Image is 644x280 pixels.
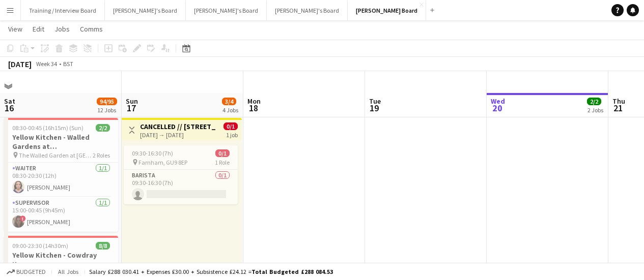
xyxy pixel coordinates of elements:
a: Edit [29,22,48,36]
span: Budgeted [16,268,46,275]
button: [PERSON_NAME]'s Board [267,1,348,20]
span: View [8,24,22,34]
app-card-role: Barista0/109:30-16:30 (7h) [124,170,238,204]
button: [PERSON_NAME]'s Board [186,1,267,20]
span: Farnham, GU9 8EP [138,159,187,166]
span: Wed [491,97,505,106]
a: View [4,22,26,36]
span: 09:00-23:30 (14h30m) [12,242,68,250]
div: Salary £288 030.41 + Expenses £30.00 + Subsistence £24.12 = [89,268,333,275]
div: BST [63,60,73,68]
span: 21 [611,102,625,114]
div: 1 job [226,130,238,139]
span: Edit [33,24,44,34]
span: 19 [368,102,381,114]
span: Sat [4,97,15,106]
span: 2 Roles [93,151,110,159]
a: Jobs [50,22,74,36]
a: Comms [76,22,107,36]
button: [PERSON_NAME] Board [348,1,426,20]
div: [DATE] → [DATE] [140,131,216,139]
h3: Yellow Kitchen - Walled Gardens at [GEOGRAPHIC_DATA] [4,133,118,151]
span: Mon [247,97,261,106]
div: 12 Jobs [97,106,117,114]
span: 18 [246,102,261,114]
span: 16 [3,102,15,114]
div: 2 Jobs [587,106,603,114]
span: 3/4 [222,98,236,105]
span: Tue [369,97,381,106]
span: 09:30-16:30 (7h) [132,149,173,157]
span: 0/1 [215,149,230,157]
span: 2/2 [96,124,110,132]
span: ! [20,215,26,222]
button: Budgeted [5,266,47,277]
span: 8/8 [96,242,110,250]
h3: Yellow Kitchen - Cowdray House [4,251,118,269]
span: 17 [124,102,138,114]
span: 1 Role [215,159,230,166]
button: Training / Interview Board [21,1,105,20]
div: 4 Jobs [222,106,238,114]
span: 2/2 [587,98,601,105]
app-job-card: 08:30-00:45 (16h15m) (Sun)2/2Yellow Kitchen - Walled Gardens at [GEOGRAPHIC_DATA] The Walled Gard... [4,118,118,232]
div: [DATE] [8,59,32,69]
span: 08:30-00:45 (16h15m) (Sun) [12,124,83,132]
span: 94/95 [97,98,117,105]
span: Week 34 [34,60,59,68]
span: 0/1 [223,122,238,130]
span: 20 [489,102,505,114]
span: Total Budgeted £288 084.53 [251,268,333,275]
span: The Walled Garden at [GEOGRAPHIC_DATA] [19,151,93,159]
app-card-role: Supervisor1/115:00-00:45 (9h45m)![PERSON_NAME] [4,197,118,232]
button: [PERSON_NAME]'s Board [105,1,186,20]
span: Jobs [54,24,70,34]
span: Sun [126,97,138,106]
span: Comms [80,24,103,34]
span: All jobs [56,268,80,275]
h3: CANCELLED // [STREET_ADDRESS] [140,122,216,131]
span: Thu [612,97,625,106]
app-job-card: 09:30-16:30 (7h)0/1 Farnham, GU9 8EP1 RoleBarista0/109:30-16:30 (7h) [124,145,238,204]
app-card-role: Waiter1/108:30-20:30 (12h)[PERSON_NAME] [4,163,118,197]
